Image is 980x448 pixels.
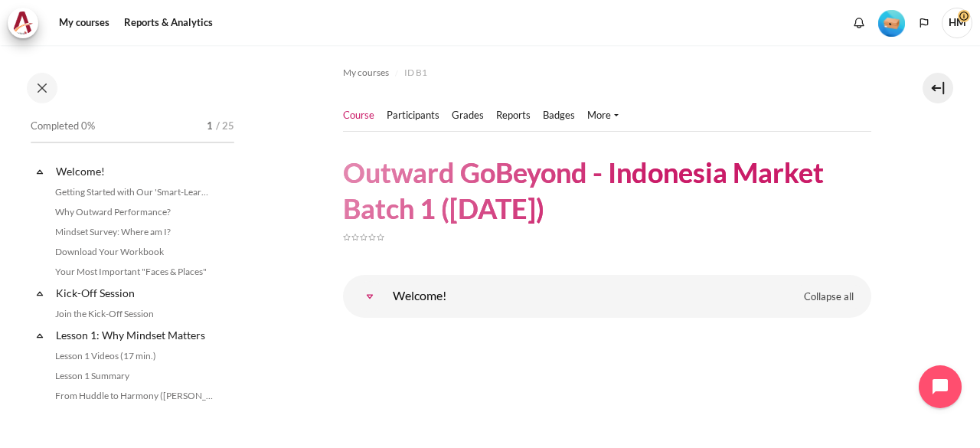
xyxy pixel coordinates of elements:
[54,325,217,345] a: Lesson 1: Why Mindset Matters
[32,286,47,301] span: Collapse
[12,11,34,34] img: Architeck
[354,281,385,312] a: Welcome!
[942,8,972,38] a: User menu
[51,305,217,323] a: Join the Kick-Off Session
[32,328,47,343] span: Collapse
[878,10,905,37] img: Level #1
[452,108,484,123] a: Grades
[31,116,234,159] a: Completed 0% 1 / 25
[404,66,427,80] span: ID B1
[51,387,217,405] a: From Huddle to Harmony ([PERSON_NAME]'s Story)
[51,243,217,261] a: Download Your Workbook
[878,8,905,37] div: Level #1
[32,164,47,179] span: Collapse
[804,289,854,305] span: Collapse all
[54,283,217,303] a: Kick-Off Session
[207,119,213,134] span: 1
[8,8,46,38] a: Architeck Architeck
[54,8,115,38] a: My courses
[848,11,871,34] div: Show notification window with no new notifications
[51,203,217,221] a: Why Outward Performance?
[54,161,217,181] a: Welcome!
[343,66,389,80] span: My courses
[942,8,972,38] span: HM
[587,108,619,123] a: More
[404,64,427,82] a: ID B1
[51,183,217,201] a: Getting Started with Our 'Smart-Learning' Platform
[51,367,217,385] a: Lesson 1 Summary
[31,119,95,134] span: Completed 0%
[343,64,389,82] a: My courses
[51,347,217,365] a: Lesson 1 Videos (17 min.)
[872,8,911,37] a: Level #1
[792,284,865,310] a: Collapse all
[216,119,234,134] span: / 25
[543,108,575,123] a: Badges
[387,108,439,123] a: Participants
[343,155,871,227] h1: Outward GoBeyond - Indonesia Market Batch 1 ([DATE])
[913,11,936,34] button: Languages
[496,108,531,123] a: Reports
[343,108,374,123] a: Course
[119,8,218,38] a: Reports & Analytics
[51,223,217,241] a: Mindset Survey: Where am I?
[51,263,217,281] a: Your Most Important "Faces & Places"
[343,60,871,85] nav: Navigation bar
